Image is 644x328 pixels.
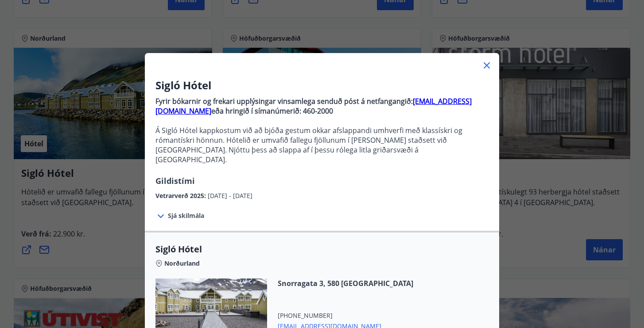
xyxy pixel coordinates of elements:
h3: Sigló Hótel [155,78,489,93]
span: Snorragata 3, 580 [GEOGRAPHIC_DATA] [278,278,413,288]
span: [PHONE_NUMBER] [278,311,413,320]
a: [EMAIL_ADDRESS][DOMAIN_NAME] [155,96,472,116]
p: Á Sigló Hótel kappkostum við að bjóða gestum okkar afslappandi umhverfi með klassískri og rómantí... [155,126,489,164]
span: Sigló Hótel [155,243,489,256]
span: Norðurland [164,259,200,268]
strong: Fyrir bókarnir og frekari upplýsingar vinsamlega senduð póst á netfangangið: [155,96,413,106]
strong: eða hringið í símanúmerið: 460-2000 [211,106,333,116]
span: Gildistími [155,175,195,186]
span: Vetrarverð 2025 : [155,191,208,200]
span: [DATE] - [DATE] [208,191,252,200]
span: Sjá skilmála [168,211,204,220]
